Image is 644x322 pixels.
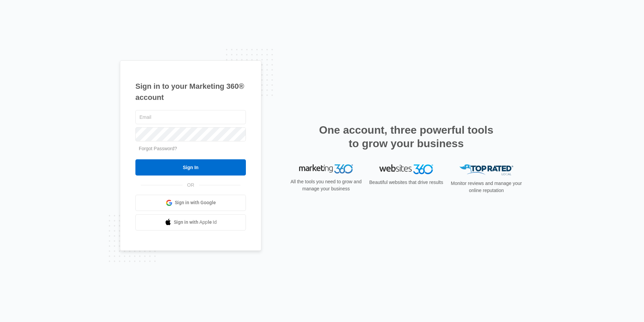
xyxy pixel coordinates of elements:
[459,164,513,176] img: Top Rated Local
[139,146,177,151] a: Forgot Password?
[135,214,246,231] a: Sign in with Apple Id
[135,159,246,176] input: Sign In
[368,179,444,186] p: Beautiful websites that drive results
[379,164,433,174] img: Websites 360
[174,219,217,226] span: Sign in with Apple Id
[183,182,199,189] span: OR
[299,164,353,174] img: Marketing 360
[288,178,364,192] p: All the tools you need to grow and manage your business
[135,81,246,103] h1: Sign in to your Marketing 360® account
[135,110,246,124] input: Email
[449,180,524,194] p: Monitor reviews and manage your online reputation
[317,123,495,150] h2: One account, three powerful tools to grow your business
[135,195,246,211] a: Sign in with Google
[175,199,216,206] span: Sign in with Google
